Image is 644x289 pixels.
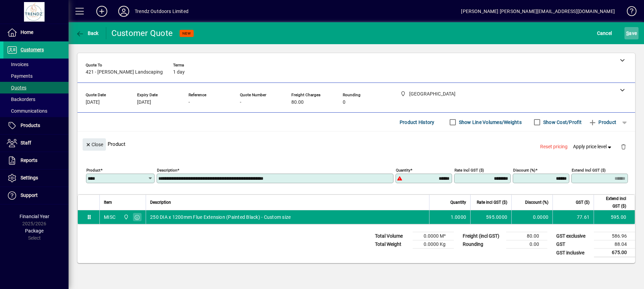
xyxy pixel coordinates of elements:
[182,31,191,36] span: NEW
[461,6,615,17] div: [PERSON_NAME] [PERSON_NAME][EMAIL_ADDRESS][DOMAIN_NAME]
[626,30,629,36] span: S
[553,249,594,257] td: GST inclusive
[3,93,69,105] a: Backorders
[21,29,33,35] span: Home
[506,240,547,249] td: 0.00
[595,27,614,39] button: Cancel
[137,100,151,105] span: [DATE]
[83,138,106,151] button: Close
[189,100,190,105] span: -
[400,117,435,128] span: Product History
[21,158,37,163] span: Reports
[122,213,130,221] span: New Plymouth
[506,232,547,240] td: 80.00
[622,1,635,24] a: Knowledge Base
[3,117,69,134] a: Products
[624,27,639,39] button: Save
[173,70,185,75] span: 1 day
[615,143,632,150] app-page-header-button: Delete
[537,141,570,153] button: Reset pricing
[104,214,116,221] div: MISC
[3,169,69,187] a: Settings
[553,232,594,240] td: GST exclusive
[572,168,606,173] mat-label: Extend incl GST ($)
[81,141,108,147] app-page-header-button: Close
[594,249,635,257] td: 675.00
[576,199,590,206] span: GST ($)
[21,140,31,146] span: Staff
[3,59,69,70] a: Invoices
[74,27,100,39] button: Back
[513,168,535,173] mat-label: Discount (%)
[86,100,100,105] span: [DATE]
[594,210,635,224] td: 595.00
[459,240,506,249] td: Rounding
[475,214,507,221] div: 595.0000
[615,138,632,155] button: Delete
[150,199,171,206] span: Description
[3,187,69,204] a: Support
[553,240,594,249] td: GST
[7,97,35,102] span: Backorders
[291,100,304,105] span: 80.00
[3,70,69,82] a: Payments
[397,116,437,128] button: Product History
[343,100,345,105] span: 0
[585,116,620,128] button: Product
[86,70,163,75] span: 421 - [PERSON_NAME] Landscaping
[21,47,44,52] span: Customers
[135,6,189,17] div: Trendz Outdoors Limited
[76,30,99,36] span: Back
[150,214,291,221] span: 250 DIA x 1200mm Flue Extension (Painted Black) - Custom size
[7,73,33,79] span: Payments
[77,131,635,156] div: Product
[240,100,241,105] span: -
[113,5,135,17] button: Profile
[396,168,410,173] mat-label: Quantity
[372,232,413,240] td: Total Volume
[21,192,38,198] span: Support
[7,62,28,67] span: Invoices
[413,232,454,240] td: 0.0000 M³
[85,139,103,150] span: Close
[459,232,506,240] td: Freight (incl GST)
[3,135,69,152] a: Staff
[525,199,548,206] span: Discount (%)
[477,199,507,206] span: Rate incl GST ($)
[7,108,47,114] span: Communications
[594,240,635,249] td: 88.04
[570,141,616,153] button: Apply price level
[21,175,38,180] span: Settings
[458,119,522,126] label: Show Line Volumes/Weights
[594,232,635,240] td: 586.96
[21,123,40,128] span: Products
[573,143,613,150] span: Apply price level
[450,199,466,206] span: Quantity
[3,82,69,93] a: Quotes
[454,168,484,173] mat-label: Rate incl GST ($)
[25,228,44,234] span: Package
[552,210,594,224] td: 77.61
[69,27,106,39] app-page-header-button: Back
[597,28,612,39] span: Cancel
[3,24,69,41] a: Home
[111,28,173,39] div: Customer Quote
[451,214,466,221] span: 1.0000
[626,28,637,39] span: ave
[86,168,100,173] mat-label: Product
[20,214,49,219] span: Financial Year
[372,240,413,249] td: Total Weight
[157,168,177,173] mat-label: Description
[413,240,454,249] td: 0.0000 Kg
[7,85,26,90] span: Quotes
[540,143,568,150] span: Reset pricing
[588,117,616,128] span: Product
[91,5,113,17] button: Add
[3,105,69,117] a: Communications
[542,119,582,126] label: Show Cost/Profit
[511,210,552,224] td: 0.0000
[598,195,626,210] span: Extend incl GST ($)
[3,152,69,169] a: Reports
[104,199,112,206] span: Item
